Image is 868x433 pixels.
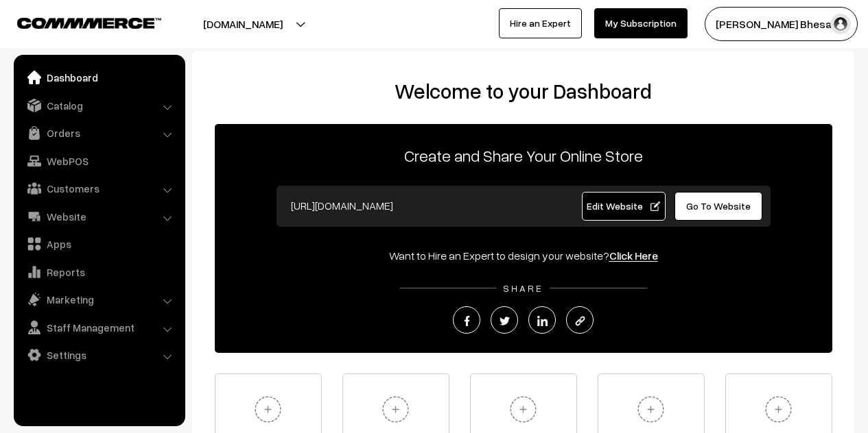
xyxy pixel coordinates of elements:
span: SHARE [496,282,550,294]
a: Hire an Expert [499,8,582,38]
img: plus.svg [760,391,797,428]
a: Customers [17,176,180,201]
span: Edit Website [587,200,660,212]
button: [PERSON_NAME] Bhesani… [705,7,858,41]
a: COMMMERCE [17,14,137,30]
img: plus.svg [249,391,287,428]
span: Go To Website [686,200,751,212]
a: WebPOS [17,149,180,173]
img: plus.svg [377,391,414,428]
a: Apps [17,232,180,256]
img: COMMMERCE [17,18,161,28]
a: Click Here [609,249,658,262]
h2: Welcome to your Dashboard [206,79,841,103]
a: Edit Website [582,192,666,221]
a: Settings [17,343,180,367]
a: Website [17,204,180,229]
a: Catalog [17,93,180,118]
div: Want to Hire an Expert to design your website? [215,247,832,264]
p: Create and Share Your Online Store [215,143,832,168]
a: Reports [17,260,180,284]
img: user [830,14,851,34]
a: Go To Website [675,192,763,221]
button: [DOMAIN_NAME] [155,7,331,41]
img: plus.svg [632,391,670,428]
a: Staff Management [17,315,180,340]
a: Marketing [17,287,180,312]
a: Orders [17,121,180,145]
a: Dashboard [17,65,180,90]
img: plus.svg [504,391,542,428]
a: My Subscription [594,8,688,38]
